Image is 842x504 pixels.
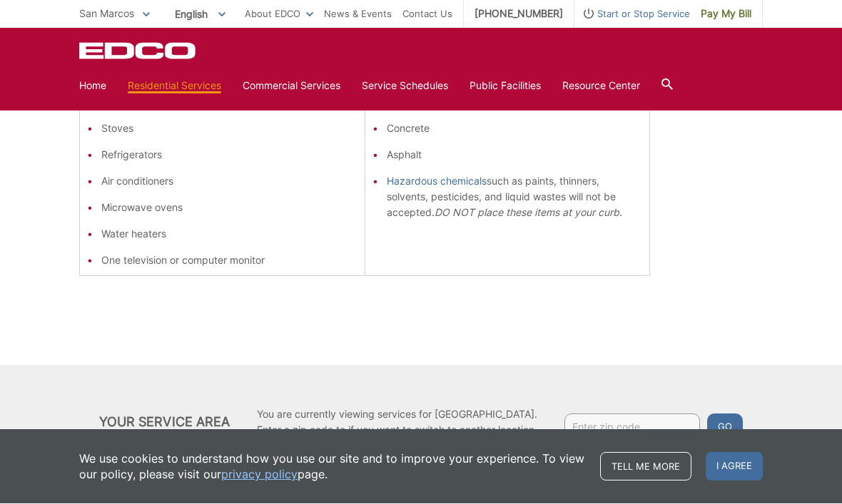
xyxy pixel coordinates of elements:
[435,207,622,219] em: DO NOT place these items at your curb.
[79,451,586,483] p: We use cookies to understand how you use our site and to improve your experience. To view our pol...
[101,200,357,216] li: Microwave ovens
[243,78,340,94] a: Commercial Services
[562,78,640,94] a: Resource Center
[707,414,743,440] button: Go
[164,3,236,26] span: English
[362,78,448,94] a: Service Schedules
[79,43,198,60] a: EDCD logo. Return to the homepage.
[221,467,298,483] a: privacy policy
[706,453,763,481] span: I agree
[79,78,106,94] a: Home
[101,148,357,163] li: Refrigerators
[387,174,643,221] li: such as paints, thinners, solvents, pesticides, and liquid wastes will not be accepted.
[101,227,357,242] li: Water heaters
[387,121,643,137] li: Concrete
[402,6,452,22] a: Contact Us
[79,8,134,20] span: San Marcos
[101,121,357,137] li: Stoves
[387,148,643,163] li: Asphalt
[257,407,537,438] p: You are currently viewing services for [GEOGRAPHIC_DATA]. Enter a zip code to if you want to swit...
[387,174,487,190] a: Hazardous chemicals
[99,415,230,431] h2: Your Service Area
[324,6,392,22] a: News & Events
[564,414,700,440] input: Enter zip code
[701,6,751,22] span: Pay My Bill
[245,6,313,22] a: About EDCO
[470,78,541,94] a: Public Facilities
[128,78,221,94] a: Residential Services
[101,253,357,269] li: One television or computer monitor
[600,453,691,481] a: Tell me more
[101,174,357,190] li: Air conditioners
